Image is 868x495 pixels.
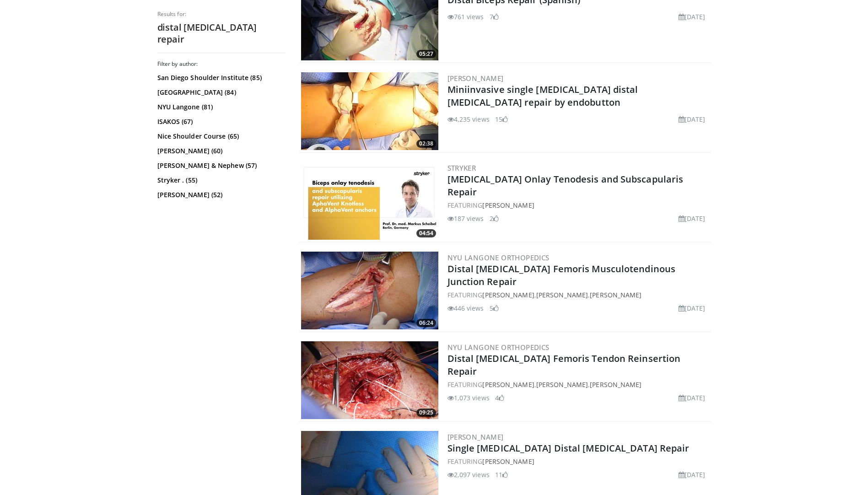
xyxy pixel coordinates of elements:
[447,343,550,352] a: NYU Langone Orthopedics
[157,132,283,141] a: Nice Shoulder Course (65)
[447,442,690,454] a: Single [MEDICAL_DATA] Distal [MEDICAL_DATA] Repair
[301,72,438,150] img: 7fe896c8-c4a5-458f-ae28-42d0bf18161a.300x170_q85_crop-smart_upscale.jpg
[447,380,709,389] div: FEATURING , ,
[679,393,706,403] li: [DATE]
[447,12,484,22] li: 761 views
[157,146,283,156] a: [PERSON_NAME] (60)
[482,380,534,389] a: [PERSON_NAME]
[590,380,642,389] a: [PERSON_NAME]
[447,74,504,83] a: [PERSON_NAME]
[447,163,476,172] a: Stryker
[416,50,436,58] span: 05:27
[416,140,436,148] span: 02:38
[495,114,508,124] li: 15
[679,214,706,223] li: [DATE]
[447,263,676,288] a: Distal [MEDICAL_DATA] Femoris Musculotendinous Junction Repair
[447,352,681,377] a: Distal [MEDICAL_DATA] Femoris Tendon Reinsertion Repair
[416,409,436,417] span: 09:25
[157,88,283,97] a: [GEOGRAPHIC_DATA] (84)
[301,252,438,329] img: a8018ce3-bfb6-4ce5-a2cf-882707b90d78.jpg.300x170_q85_crop-smart_upscale.jpg
[416,319,436,327] span: 06:24
[490,303,499,313] li: 5
[447,114,490,124] li: 4,235 views
[416,229,436,237] span: 04:54
[447,290,709,300] div: FEATURING , ,
[447,214,484,223] li: 187 views
[490,214,499,223] li: 2
[157,60,286,68] h3: Filter by author:
[157,73,283,82] a: San Diego Shoulder Institute (85)
[301,252,438,329] a: 06:24
[157,161,283,170] a: [PERSON_NAME] & Nephew (57)
[495,470,508,479] li: 11
[590,291,642,299] a: [PERSON_NAME]
[301,162,438,240] img: f0e53f01-d5db-4f12-81ed-ecc49cba6117.300x170_q85_crop-smart_upscale.jpg
[482,457,534,466] a: [PERSON_NAME]
[447,432,504,441] a: [PERSON_NAME]
[447,200,709,210] div: FEATURING
[447,303,484,313] li: 446 views
[301,341,438,419] a: 09:25
[536,380,588,389] a: [PERSON_NAME]
[447,470,490,479] li: 2,097 views
[447,393,490,403] li: 1,073 views
[536,291,588,299] a: [PERSON_NAME]
[447,83,638,108] a: Miniinvasive single [MEDICAL_DATA] distal [MEDICAL_DATA] repair by endobutton
[679,470,706,479] li: [DATE]
[482,201,534,210] a: [PERSON_NAME]
[157,117,283,126] a: ISAKOS (67)
[157,22,286,45] h2: distal [MEDICAL_DATA] repair
[679,303,706,313] li: [DATE]
[447,253,550,262] a: NYU Langone Orthopedics
[679,114,706,124] li: [DATE]
[301,162,438,240] a: 04:54
[301,341,438,419] img: 4075f120-8078-4b2a-8e9d-11b9ecb0890d.jpg.300x170_q85_crop-smart_upscale.jpg
[157,11,286,18] p: Results for:
[447,457,709,466] div: FEATURING
[490,12,499,22] li: 7
[679,12,706,22] li: [DATE]
[157,102,283,112] a: NYU Langone (81)
[495,393,504,403] li: 4
[157,190,283,199] a: [PERSON_NAME] (52)
[447,173,684,198] a: [MEDICAL_DATA] Onlay Tenodesis and Subscapularis Repair
[301,72,438,150] a: 02:38
[482,291,534,299] a: [PERSON_NAME]
[157,176,283,185] a: Stryker . (55)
